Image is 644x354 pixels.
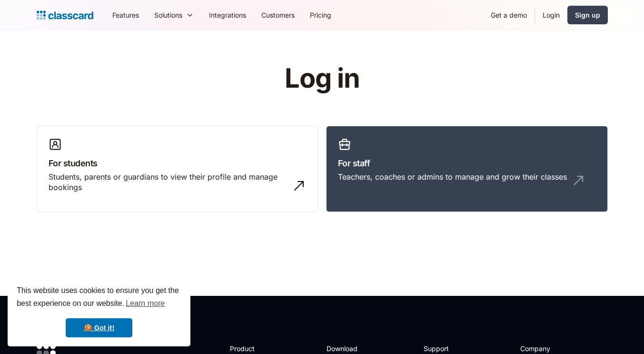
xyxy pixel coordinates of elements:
a: Get a demo [483,4,535,26]
a: Login [535,4,567,26]
a: learn more about cookies [124,296,166,311]
a: dismiss cookie message [66,318,132,337]
h3: For staff [338,157,596,170]
h3: For students [49,157,307,170]
a: Customers [254,4,302,26]
div: Teachers, coaches or admins to manage and grow their classes [338,172,567,182]
a: Features [105,4,147,26]
div: Sign up [575,10,600,20]
a: Pricing [302,4,339,26]
a: Sign up [567,6,608,24]
div: cookieconsent [8,276,190,346]
div: Students, parents or guardians to view their profile and manage bookings [49,172,287,193]
h2: Support [424,344,462,354]
h2: Download [327,344,366,354]
a: For staffTeachers, coaches or admins to manage and grow their classes [326,126,608,212]
a: For studentsStudents, parents or guardians to view their profile and manage bookings [37,126,318,212]
h1: Log in [171,64,473,93]
div: Solutions [147,4,201,26]
a: Integrations [201,4,254,26]
div: Solutions [154,10,182,20]
a: home [37,9,93,22]
h2: Product [230,344,281,354]
h2: Company [520,344,584,354]
span: This website uses cookies to ensure you get the best experience on our website. [17,285,181,311]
